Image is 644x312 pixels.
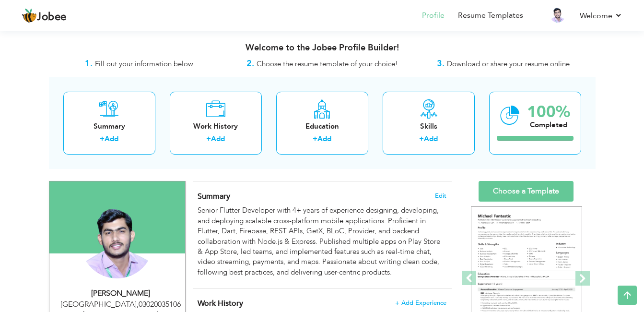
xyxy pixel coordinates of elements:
[22,8,37,24] img: jobee.io
[85,58,93,70] strong: 1.
[71,121,148,132] div: Summary
[198,299,446,308] h4: This helps to show the companies you have worked for.
[81,205,153,278] img: Kamlesh Kumar
[177,121,254,132] div: Work History
[57,288,185,299] div: [PERSON_NAME]
[419,134,424,144] label: +
[395,300,446,306] span: + Add Experience
[317,134,331,144] a: Add
[246,58,254,70] strong: 2.
[206,134,211,144] label: +
[479,181,574,202] a: Choose a Template
[580,10,622,22] a: Welcome
[422,10,445,21] a: Profile
[198,192,446,201] h4: Adding a summary is a quick and easy way to highlight your experience and interests.
[211,134,225,144] a: Add
[424,134,438,144] a: Add
[313,134,317,144] label: +
[198,298,243,309] span: Work History
[550,7,565,23] img: Profile Img
[105,134,118,144] a: Add
[257,59,398,69] span: Choose the resume template of your choice!
[137,299,139,310] span: ,
[527,120,570,130] div: Completed
[37,12,67,23] span: Jobee
[435,192,446,199] span: Edit
[284,121,361,132] div: Education
[49,43,596,53] h3: Welcome to the Jobee Profile Builder!
[390,121,467,132] div: Skills
[198,205,446,277] div: Senior Flutter Developer with 4+ years of experience designing, developing, and deploying scalabl...
[198,191,230,202] span: Summary
[100,134,105,144] label: +
[437,58,445,70] strong: 3.
[447,59,572,69] span: Download or share your resume online.
[458,10,523,21] a: Resume Templates
[95,59,195,69] span: Fill out your information below.
[22,8,67,24] a: Jobee
[527,104,570,120] div: 100%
